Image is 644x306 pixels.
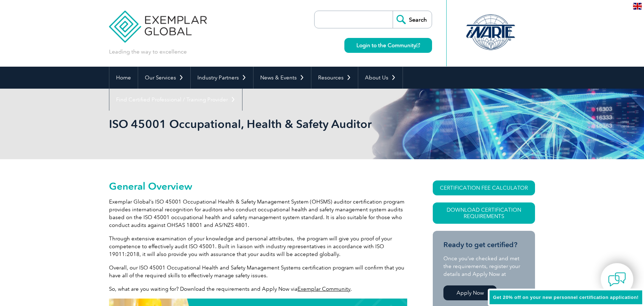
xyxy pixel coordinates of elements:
[109,117,382,131] h1: ISO 45001 Occupational, Health & Safety Auditor
[608,271,626,288] img: contact-chat.png
[109,48,187,56] p: Leading the way to excellence
[109,89,242,111] a: Find Certified Professional / Training Provider
[633,3,642,10] img: en
[109,67,138,89] a: Home
[109,235,407,258] p: Through extensive examination of your knowledge and personal attributes, the program will give yo...
[109,285,407,293] p: So, what are you waiting for? Download the requirements and Apply Now via .
[191,67,253,89] a: Industry Partners
[443,240,524,249] h3: Ready to get certified?
[311,67,358,89] a: Resources
[298,286,350,292] a: Exemplar Community
[416,43,420,47] img: open_square.png
[253,67,311,89] a: News & Events
[443,285,497,300] a: Apply Now
[433,180,535,195] a: CERTIFICATION FEE CALCULATOR
[109,264,407,279] p: Overall, our ISO 45001 Occupational Health and Safety Management Systems certification program wi...
[109,180,407,192] h2: General Overview
[109,198,407,229] p: Exemplar Global’s ISO 45001 Occupational Health & Safety Management System (OHSMS) auditor certif...
[344,38,432,53] a: Login to the Community
[393,11,432,28] input: Search
[493,295,639,300] span: Get 20% off on your new personnel certification application!
[138,67,190,89] a: Our Services
[358,67,403,89] a: About Us
[443,255,524,278] p: Once you’ve checked and met the requirements, register your details and Apply Now at
[433,202,535,224] a: Download Certification Requirements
